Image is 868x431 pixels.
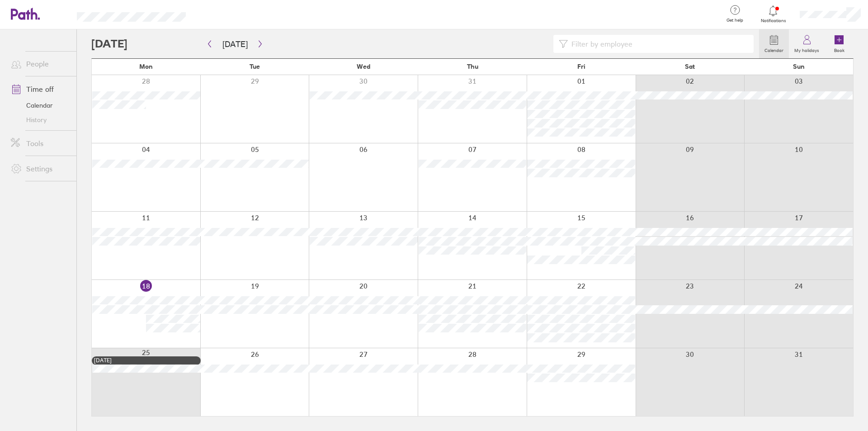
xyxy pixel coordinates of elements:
label: Calendar [759,45,789,53]
a: My holidays [789,29,825,58]
span: Notifications [759,18,788,24]
a: Tools [4,134,76,152]
span: Sat [685,63,695,70]
a: Time off [4,80,76,98]
span: Thu [467,63,478,70]
a: Calendar [4,98,76,113]
a: People [4,55,76,73]
span: Get help [720,18,750,23]
span: Mon [139,63,153,70]
button: [DATE] [215,37,255,52]
a: Notifications [759,5,788,24]
a: Settings [4,160,76,178]
label: Book [829,45,850,53]
input: Filter by employee [568,35,748,52]
label: My holidays [789,45,825,53]
a: Book [825,29,854,58]
a: History [4,113,76,127]
span: Fri [577,63,585,70]
div: [DATE] [94,357,198,364]
span: Tue [250,63,260,70]
a: Calendar [759,29,789,58]
span: Wed [357,63,370,70]
span: Sun [793,63,805,70]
